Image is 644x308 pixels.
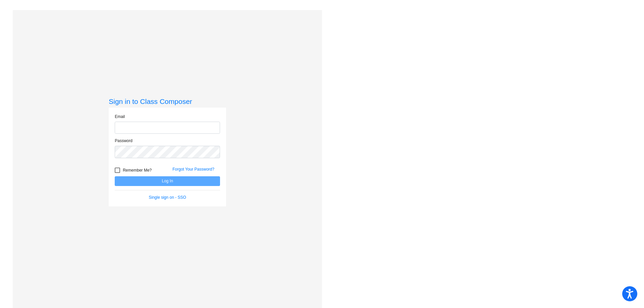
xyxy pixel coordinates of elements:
[109,97,226,106] h3: Sign in to Class Composer
[123,166,152,174] span: Remember Me?
[149,195,186,200] a: Single sign on - SSO
[115,114,125,120] label: Email
[115,138,132,144] label: Password
[172,167,214,172] a: Forgot Your Password?
[115,176,220,186] button: Log In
